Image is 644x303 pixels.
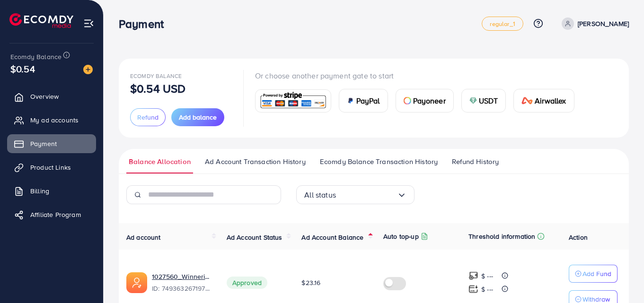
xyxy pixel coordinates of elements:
[30,115,79,125] span: My ad accounts
[582,268,611,279] p: Add Fund
[535,95,566,106] span: Airwallex
[468,231,535,242] p: Threshold information
[30,186,49,196] span: Billing
[461,89,506,113] a: cardUSDT
[7,111,96,130] a: My ad accounts
[396,89,454,113] a: cardPayoneer
[130,83,185,94] p: $0.54 USD
[10,62,35,76] span: $0.54
[152,272,212,281] a: 1027560_Winnerize_1744747938584
[356,95,380,106] span: PayPal
[130,108,166,126] button: Refund
[129,156,191,167] span: Balance Allocation
[404,97,411,104] img: card
[320,156,438,167] span: Ecomdy Balance Transaction History
[296,185,415,204] div: Search for option
[336,188,397,202] input: Search for option
[604,260,637,296] iframe: Chat
[10,52,62,61] span: Ecomdy Balance
[481,270,493,282] p: $ ---
[578,18,629,29] p: [PERSON_NAME]
[179,113,217,122] span: Add balance
[383,231,419,242] p: Auto top-up
[513,89,574,113] a: cardAirwallex
[171,108,224,126] button: Add balance
[7,87,96,106] a: Overview
[137,113,159,122] span: Refund
[481,284,493,295] p: $ ---
[301,233,363,242] span: Ad Account Balance
[7,205,96,224] a: Affiliate Program
[469,97,477,104] img: card
[468,271,478,281] img: top-up amount
[482,17,523,31] a: regular_1
[30,163,71,172] span: Product Links
[452,156,499,167] span: Refund History
[126,233,161,242] span: Ad account
[227,277,267,289] span: Approved
[7,134,96,153] a: Payment
[83,65,93,74] img: image
[30,139,57,148] span: Payment
[9,13,73,28] img: logo
[7,182,96,200] a: Billing
[83,18,94,29] img: menu
[304,188,336,202] span: All status
[413,95,446,106] span: Payoneer
[152,272,212,294] div: <span class='underline'>1027560_Winnerize_1744747938584</span></br>7493632671978045448
[152,284,212,293] span: ID: 7493632671978045448
[255,70,582,81] p: Or choose another payment gate to start
[558,17,629,30] a: [PERSON_NAME]
[30,210,81,219] span: Affiliate Program
[339,89,388,113] a: cardPayPal
[521,97,533,104] img: card
[227,233,282,242] span: Ad Account Status
[569,265,618,283] button: Add Fund
[205,156,306,167] span: Ad Account Transaction History
[490,21,515,27] span: regular_1
[479,95,498,106] span: USDT
[30,92,59,101] span: Overview
[119,17,171,31] h3: Payment
[255,89,331,113] a: card
[258,91,328,111] img: card
[569,233,588,242] span: Action
[130,72,182,80] span: Ecomdy Balance
[468,284,478,294] img: top-up amount
[126,272,147,293] img: ic-ads-acc.e4c84228.svg
[7,158,96,177] a: Product Links
[301,278,320,287] span: $23.16
[347,97,354,104] img: card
